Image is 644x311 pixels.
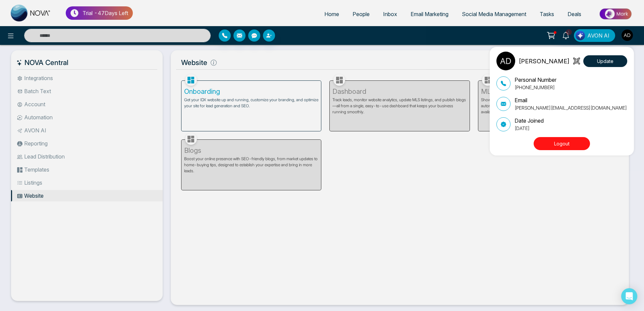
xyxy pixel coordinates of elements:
[621,288,637,304] div: Open Intercom Messenger
[519,57,570,66] p: [PERSON_NAME]
[515,76,556,84] p: Personal Number
[515,84,556,91] p: [PHONE_NUMBER]
[515,125,544,132] p: [DATE]
[583,55,627,67] button: Update
[515,96,627,104] p: Email
[534,137,590,150] button: Logout
[515,104,627,111] p: [PERSON_NAME][EMAIL_ADDRESS][DOMAIN_NAME]
[515,117,544,125] p: Date Joined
